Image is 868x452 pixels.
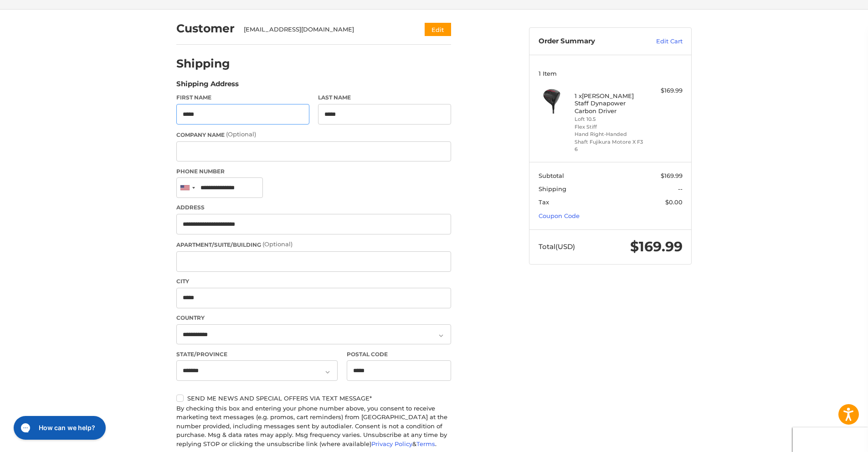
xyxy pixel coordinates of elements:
iframe: Google Customer Reviews [793,427,868,452]
h4: 1 x [PERSON_NAME] Staff Dynapower Carbon Driver [575,92,644,114]
li: Hand Right-Handed [575,130,644,138]
li: Flex Stiff [575,123,644,131]
li: Loft 10.5 [575,115,644,123]
a: Edit Cart [637,37,683,46]
label: City [176,277,451,286]
label: Address [176,203,451,212]
legend: Shipping Address [176,79,239,94]
label: Last Name [318,94,451,102]
span: $169.99 [661,172,683,179]
h2: Customer [176,21,235,36]
h3: Order Summary [539,37,637,46]
label: Country [176,314,451,322]
span: Shipping [539,185,566,192]
label: Postal Code [347,350,452,358]
label: State/Province [176,350,338,358]
span: Tax [539,198,549,206]
label: Company Name [176,130,451,139]
a: Privacy Policy [371,440,412,447]
span: $0.00 [665,198,683,206]
div: [EMAIL_ADDRESS][DOMAIN_NAME] [244,25,407,34]
iframe: Gorgias live chat messenger [9,413,108,443]
label: First Name [176,94,309,102]
span: -- [678,185,683,192]
li: Shaft Fujikura Motore X F3 6 [575,138,644,153]
small: (Optional) [262,240,293,248]
a: Coupon Code [539,212,580,219]
button: Edit [425,23,451,36]
h2: Shipping [176,57,230,71]
small: (Optional) [226,130,256,138]
label: Send me news and special offers via text message* [176,395,451,402]
span: $169.99 [630,238,683,255]
span: Total (USD) [539,242,575,251]
div: By checking this box and entering your phone number above, you consent to receive marketing text ... [176,404,451,449]
label: Apartment/Suite/Building [176,240,451,249]
span: Subtotal [539,172,564,179]
div: $169.99 [647,86,683,95]
div: United States: +1 [177,178,198,197]
h3: 1 Item [539,70,683,77]
a: Terms [416,440,435,447]
label: Phone Number [176,167,451,176]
